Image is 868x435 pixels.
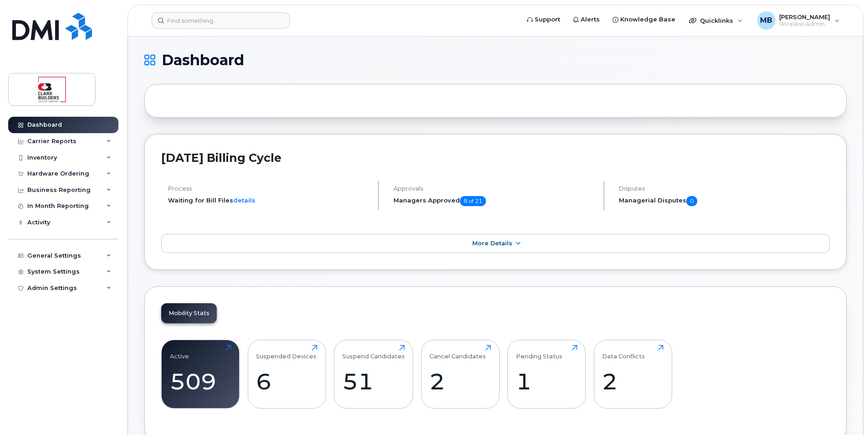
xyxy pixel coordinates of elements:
div: 2 [602,368,664,395]
div: 1 [516,368,577,395]
div: 6 [256,368,317,395]
h4: Approvals [393,185,596,192]
div: 509 [170,368,231,395]
span: 8 of 21 [460,196,486,206]
h5: Managers Approved [393,196,596,206]
h4: Process [168,185,370,192]
div: Pending Status [516,345,562,360]
a: details [233,197,255,204]
h4: Disputes [619,185,830,192]
a: Cancel Candidates2 [429,345,491,403]
iframe: Messenger Launcher [828,395,861,428]
div: Data Conflicts [602,345,645,360]
h5: Managerial Disputes [619,196,830,206]
h2: [DATE] Billing Cycle [161,151,830,165]
div: 51 [342,368,405,395]
div: Cancel Candidates [429,345,486,360]
div: Suspend Candidates [342,345,405,360]
span: 0 [686,196,697,206]
a: Active509 [170,345,231,403]
a: Suspend Candidates51 [342,345,405,403]
div: 2 [429,368,491,395]
li: Waiting for Bill Files [168,196,370,205]
span: More Details [472,240,512,247]
span: Dashboard [162,53,244,67]
a: Suspended Devices6 [256,345,317,403]
a: Data Conflicts2 [602,345,664,403]
a: Pending Status1 [516,345,577,403]
div: Suspended Devices [256,345,317,360]
div: Active [170,345,189,360]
